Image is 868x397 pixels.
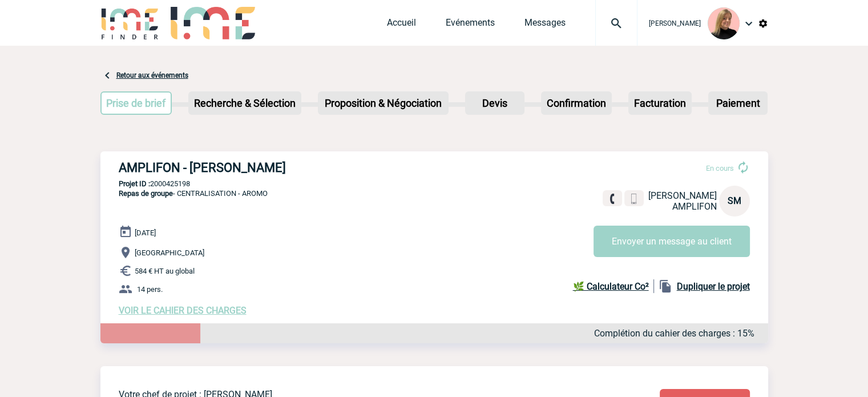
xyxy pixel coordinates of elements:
img: IME-Finder [100,7,160,39]
span: Repas de groupe [119,189,173,198]
span: 14 pers. [137,285,163,294]
p: Facturation [629,93,691,114]
p: Recherche & Sélection [189,93,300,114]
span: - CENTRALISATION - AROMO [119,189,268,198]
b: Projet ID : [119,179,150,188]
span: AMPLIFON [672,201,717,212]
img: 131233-0.png [708,7,740,39]
b: Dupliquer le projet [677,281,750,292]
a: Accueil [387,17,416,33]
h3: AMPLIFON - [PERSON_NAME] [119,161,461,175]
p: 2000425198 [100,179,768,188]
p: Proposition & Négociation [319,93,447,114]
a: Messages [524,17,566,33]
img: fixe.png [607,194,617,204]
b: 🌿 Calculateur Co² [573,281,649,292]
p: Confirmation [542,93,611,114]
span: [PERSON_NAME] [648,190,717,201]
span: [PERSON_NAME] [649,19,701,27]
img: portable.png [629,194,639,204]
button: Envoyer un message au client [594,226,750,257]
p: Prise de brief [102,93,171,114]
a: Retour aux événements [116,71,188,79]
img: file_copy-black-24dp.png [659,279,672,293]
span: [GEOGRAPHIC_DATA] [135,248,204,257]
span: 584 € HT au global [135,267,195,275]
p: Devis [466,93,523,114]
a: 🌿 Calculateur Co² [573,279,654,293]
span: [DATE] [135,228,156,237]
span: SM [728,195,741,206]
p: Paiement [709,93,766,114]
a: VOIR LE CAHIER DES CHARGES [119,305,247,316]
a: Evénements [446,17,495,33]
span: En cours [706,164,734,173]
